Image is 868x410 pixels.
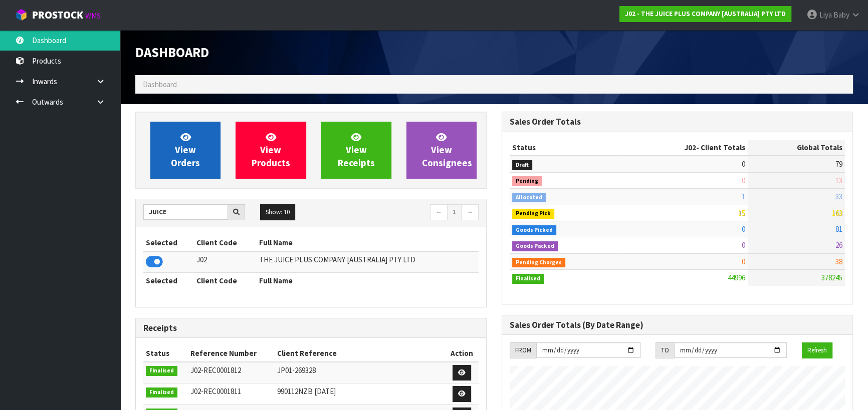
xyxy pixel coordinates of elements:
[835,224,842,234] span: 81
[728,273,745,282] span: 44996
[835,159,842,169] span: 79
[146,366,177,376] span: Finalised
[742,176,745,185] span: 0
[338,131,375,169] span: View Receipts
[835,192,842,201] span: 33
[510,320,845,330] h3: Sales Order Totals (By Date Range)
[445,345,479,361] th: Action
[835,257,842,266] span: 38
[510,140,621,156] th: Status
[143,80,177,89] span: Dashboard
[277,365,316,375] span: JP01-269328
[742,192,745,201] span: 1
[685,143,696,152] span: J02
[819,10,832,20] span: Liya
[190,386,241,396] span: J02-REC0001811
[193,273,256,289] th: Client Code
[190,365,241,375] span: J02-REC0001812
[512,258,565,268] span: Pending Charges
[171,131,200,169] span: View Orders
[510,117,845,127] h3: Sales Order Totals
[150,122,221,179] a: ViewOrders
[406,122,477,179] a: ViewConsignees
[85,11,101,21] small: WMS
[146,387,177,397] span: Finalised
[143,345,188,361] th: Status
[430,204,448,220] a: ←
[621,140,747,156] th: - Client Totals
[512,193,546,203] span: Allocated
[275,345,445,361] th: Client Reference
[625,10,786,18] strong: J02 - THE JUICE PLUS COMPANY [AUSTRALIA] PTY LTD
[742,257,745,266] span: 0
[802,342,832,358] button: Refresh
[748,140,845,156] th: Global Totals
[512,176,542,186] span: Pending
[188,345,275,361] th: Reference Number
[257,235,479,251] th: Full Name
[257,251,479,273] td: THE JUICE PLUS COMPANY [AUSTRALIA] PTY LTD
[835,240,842,250] span: 26
[32,9,83,22] span: ProStock
[738,208,745,218] span: 15
[193,251,256,273] td: J02
[15,9,28,21] img: cube-alt.png
[252,131,290,169] span: View Products
[835,176,842,185] span: 13
[656,342,674,358] div: TO
[260,204,295,220] button: Show: 10
[319,204,479,222] nav: Page navigation
[742,224,745,234] span: 0
[143,273,193,289] th: Selected
[512,209,554,219] span: Pending Pick
[193,235,256,251] th: Client Code
[512,274,544,284] span: Finalised
[742,159,745,169] span: 0
[742,240,745,250] span: 0
[135,44,209,61] span: Dashboard
[321,122,391,179] a: ViewReceipts
[619,6,791,22] a: J02 - THE JUICE PLUS COMPANY [AUSTRALIA] PTY LTD
[821,273,842,282] span: 378245
[143,323,479,333] h3: Receipts
[512,241,558,251] span: Goods Packed
[512,160,532,170] span: Draft
[143,235,193,251] th: Selected
[257,273,479,289] th: Full Name
[277,386,336,396] span: 990112NZB [DATE]
[143,204,228,220] input: Search clients
[422,131,472,169] span: View Consignees
[236,122,306,179] a: ViewProducts
[461,204,479,220] a: →
[447,204,462,220] a: 1
[510,342,536,358] div: FROM
[833,10,849,20] span: Baby
[832,208,842,218] span: 163
[512,225,556,235] span: Goods Picked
